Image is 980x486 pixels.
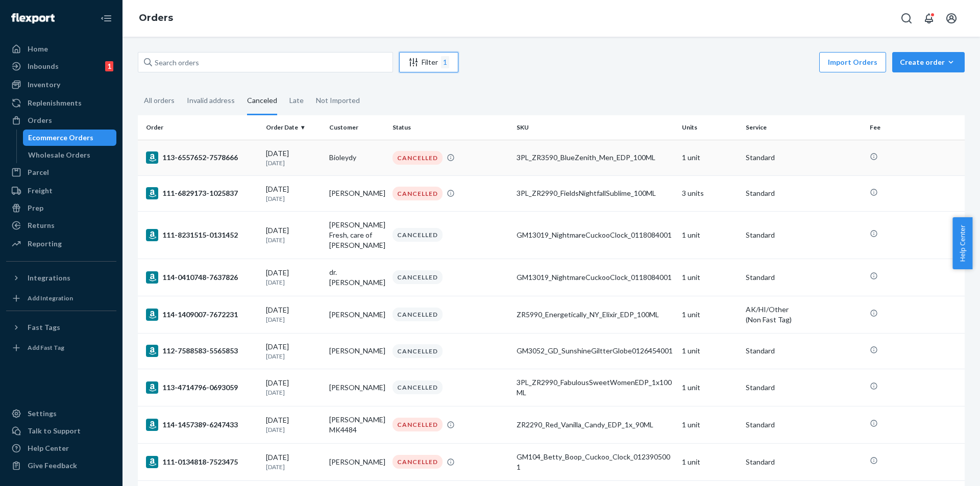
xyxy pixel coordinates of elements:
[388,115,512,140] th: Status
[393,187,443,200] div: CANCELLED
[746,315,862,325] div: (Non Fast Tag)
[266,378,321,397] div: [DATE]
[746,382,862,393] p: Standard
[517,346,674,356] div: GM3052_GD_SunshineGiltterGlobe0126454001
[28,186,53,196] div: Freight
[6,270,116,286] button: Integrations
[28,322,60,332] div: Fast Tags
[28,343,64,352] div: Add Fast Tag
[28,203,43,213] div: Prep
[23,130,117,146] a: Ecommerce Orders
[6,319,116,336] button: Fast Tags
[819,52,886,72] button: Import Orders
[28,167,49,177] div: Parcel
[6,200,116,216] a: Prep
[678,140,741,175] td: 1 unit
[517,310,674,320] div: ZR5990_Energetically_NY_Elixir_EDP_100ML
[6,58,116,74] a: Inbounds1
[678,369,741,406] td: 1 unit
[742,115,866,140] th: Service
[6,217,116,234] a: Returns
[746,420,862,430] p: Standard
[400,56,458,68] div: Filter
[28,408,57,419] div: Settings
[266,194,321,203] p: [DATE]
[746,272,862,283] p: Standard
[6,95,116,111] a: Replenishments
[266,184,321,203] div: [DATE]
[393,344,443,358] div: CANCELLED
[746,346,862,356] p: Standard
[746,152,862,163] p: Standard
[266,159,321,167] p: [DATE]
[23,147,117,163] a: Wholesale Orders
[393,270,443,284] div: CANCELLED
[325,259,388,296] td: dr. [PERSON_NAME]
[678,443,741,480] td: 1 unit
[28,294,73,302] div: Add Integration
[393,308,443,321] div: CANCELLED
[131,4,181,33] ol: breadcrumbs
[512,115,678,140] th: SKU
[266,342,321,361] div: [DATE]
[678,333,741,369] td: 1 unit
[6,423,116,439] a: Talk to Support
[678,296,741,333] td: 1 unit
[517,188,674,198] div: 3PL_ZR2990_FieldsNightfallSublime_100ML
[146,187,258,199] div: 111-6829173-1025837
[6,41,116,57] a: Home
[28,98,82,108] div: Replenishments
[325,369,388,406] td: [PERSON_NAME]
[6,440,116,456] a: Help Center
[138,52,393,72] input: Search orders
[146,381,258,394] div: 113-4714796-0693059
[325,211,388,259] td: [PERSON_NAME] Fresh, care of [PERSON_NAME]
[746,457,862,467] p: Standard
[678,175,741,211] td: 3 units
[266,452,321,471] div: [DATE]
[289,87,304,114] div: Late
[96,8,116,29] button: Close Navigation
[247,87,277,115] div: Canceled
[746,188,862,198] p: Standard
[266,352,321,361] p: [DATE]
[266,305,321,324] div: [DATE]
[678,406,741,443] td: 1 unit
[266,315,321,324] p: [DATE]
[892,52,965,72] button: Create order
[28,426,81,436] div: Talk to Support
[517,152,674,163] div: 3PL_ZR3590_BlueZenith_Men_EDP_100ML
[266,225,321,244] div: [DATE]
[325,443,388,480] td: [PERSON_NAME]
[746,230,862,240] p: Standard
[517,377,674,398] div: 3PL_ZR2990_FabulousSweetWomenEDP_1x100ML
[144,87,175,114] div: All orders
[325,406,388,443] td: [PERSON_NAME] MK4484
[325,333,388,369] td: [PERSON_NAME]
[138,115,262,140] th: Order
[441,56,449,68] div: 1
[6,405,116,422] a: Settings
[266,415,321,434] div: [DATE]
[952,217,972,269] button: Help Center
[28,239,62,249] div: Reporting
[393,380,443,394] div: CANCELLED
[28,273,70,283] div: Integrations
[266,463,321,471] p: [DATE]
[6,164,116,181] a: Parcel
[393,455,443,469] div: CANCELLED
[900,57,957,67] div: Create order
[28,61,59,71] div: Inbounds
[6,457,116,474] button: Give Feedback
[266,236,321,244] p: [DATE]
[6,290,116,306] a: Add Integration
[678,211,741,259] td: 1 unit
[6,112,116,129] a: Orders
[28,133,93,143] div: Ecommerce Orders
[399,52,458,72] button: Filter
[896,8,917,29] button: Open Search Box
[866,115,965,140] th: Fee
[266,425,321,434] p: [DATE]
[678,259,741,296] td: 1 unit
[393,418,443,431] div: CANCELLED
